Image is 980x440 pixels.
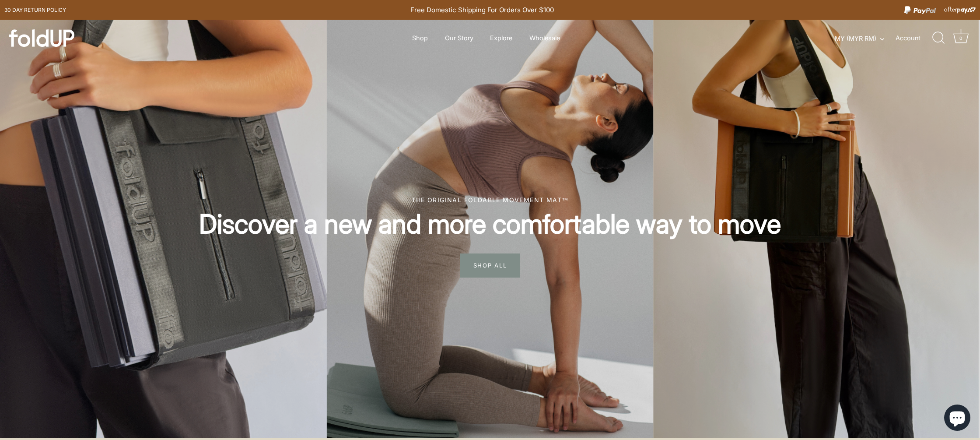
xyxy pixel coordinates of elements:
[929,28,948,48] a: Search
[951,28,970,48] a: Cart
[9,29,146,47] a: foldUP
[941,405,973,433] inbox-online-store-chat: Shopify online store chat
[437,30,481,46] a: Our Story
[956,34,965,42] div: 0
[391,30,581,46] div: Primary navigation
[405,30,436,46] a: Shop
[39,208,941,240] h2: Discover a new and more comfortable way to move
[460,253,521,277] span: SHOP ALL
[39,195,941,204] div: The original foldable movement mat™
[4,5,66,15] a: 30 day Return policy
[835,35,894,42] button: MY (MYR RM)
[896,33,936,43] a: Account
[9,29,74,47] img: foldUP
[483,30,520,46] a: Explore
[521,30,567,46] a: Wholesale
